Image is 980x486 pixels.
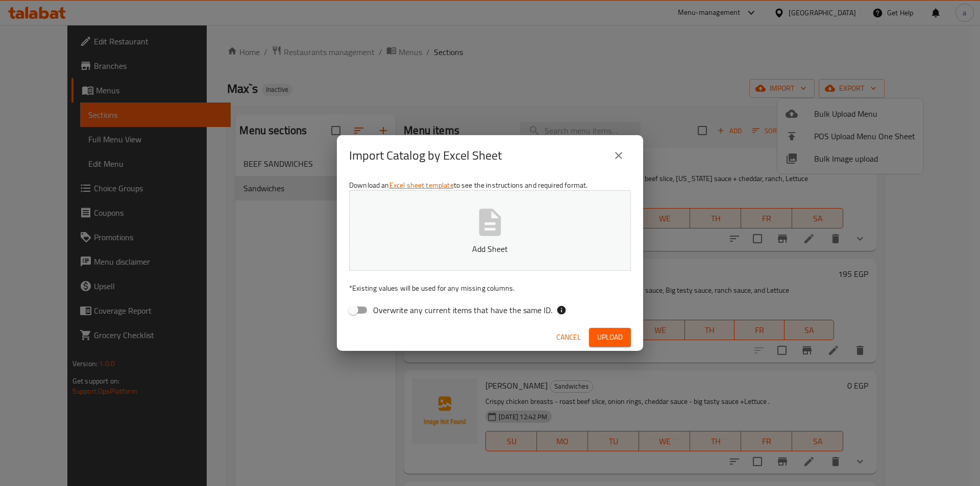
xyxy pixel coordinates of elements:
span: Upload [597,331,623,344]
button: Upload [589,328,631,347]
span: Cancel [556,331,581,344]
span: Overwrite any current items that have the same ID. [373,304,552,316]
button: close [606,143,631,168]
p: Add Sheet [365,243,615,255]
h2: Import Catalog by Excel Sheet [349,147,502,164]
p: Existing values will be used for any missing columns. [349,283,631,293]
button: Add Sheet [349,190,631,271]
svg: If the overwrite option isn't selected, then the items that match an existing ID will be ignored ... [556,305,567,315]
button: Cancel [552,328,585,347]
div: Download an to see the instructions and required format. [337,176,643,324]
a: Excel sheet template [389,178,454,192]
